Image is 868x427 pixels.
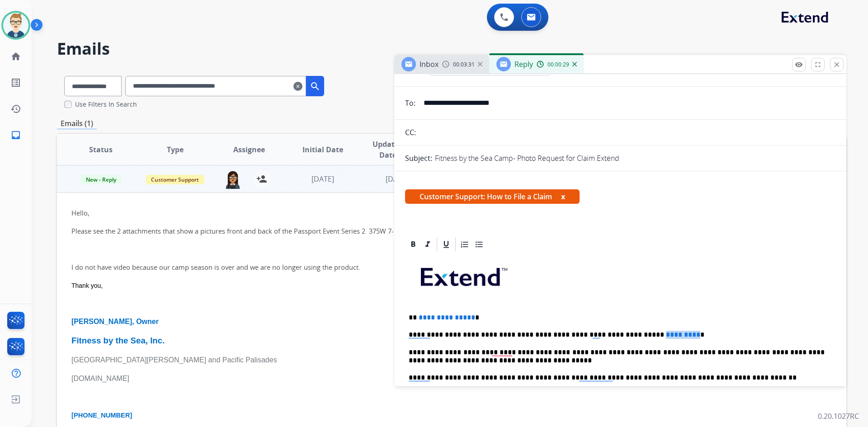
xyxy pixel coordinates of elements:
[10,130,21,141] mat-icon: inbox
[57,118,97,129] p: Emails (1)
[3,13,28,38] img: avatar
[256,174,267,184] mat-icon: person_add
[405,127,416,138] p: CC:
[233,144,265,155] span: Assignee
[420,59,439,69] span: Inbox
[795,61,803,69] mat-icon: remove_red_eye
[547,61,569,68] span: 00:00:29
[458,238,472,251] div: Ordered List
[71,282,103,289] span: Thank you,
[293,81,302,92] mat-icon: clear
[435,153,619,164] p: Fitness by the Sea Camp- Photo Request for Claim Extend
[310,81,321,92] mat-icon: search
[75,100,137,109] label: Use Filters In Search
[71,336,165,345] span: Fitness by the Sea, Inc.
[71,263,360,272] span: I do not have video because our camp season is over and we are no longer using the product.
[10,77,21,88] mat-icon: list_alt
[167,144,184,155] span: Type
[561,191,565,202] button: x
[71,375,129,382] span: [DOMAIN_NAME]
[302,144,343,155] span: Initial Date
[368,139,409,160] span: Updated Date
[421,238,434,251] div: Italic
[406,238,420,251] div: Bold
[57,40,846,58] h2: Emails
[80,175,122,184] span: New - Reply
[453,61,475,68] span: 00:03:31
[71,208,90,217] span: Hello,
[472,238,486,251] div: Bullet List
[71,356,277,364] span: [GEOGRAPHIC_DATA][PERSON_NAME] and Pacific Palisades
[71,318,159,325] span: [PERSON_NAME], Owner
[514,59,533,69] span: Reply
[405,189,580,204] span: Customer Support: How to File a Claim
[89,144,113,155] span: Status
[814,61,822,69] mat-icon: fullscreen
[224,170,242,189] img: agent-avatar
[386,174,408,184] span: [DATE]
[10,103,21,114] mat-icon: history
[146,175,204,184] span: Customer Support
[405,98,415,108] p: To:
[405,153,432,164] p: Subject:
[439,238,453,251] div: Underline
[71,226,655,235] span: Please see the 2 attachments that show a pictures front and back of the Passport Event Series 2 3...
[10,51,21,62] mat-icon: home
[833,61,841,69] mat-icon: close
[311,174,334,184] span: [DATE]
[71,412,132,419] span: [PHONE_NUMBER]
[818,411,859,422] p: 0.20.1027RC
